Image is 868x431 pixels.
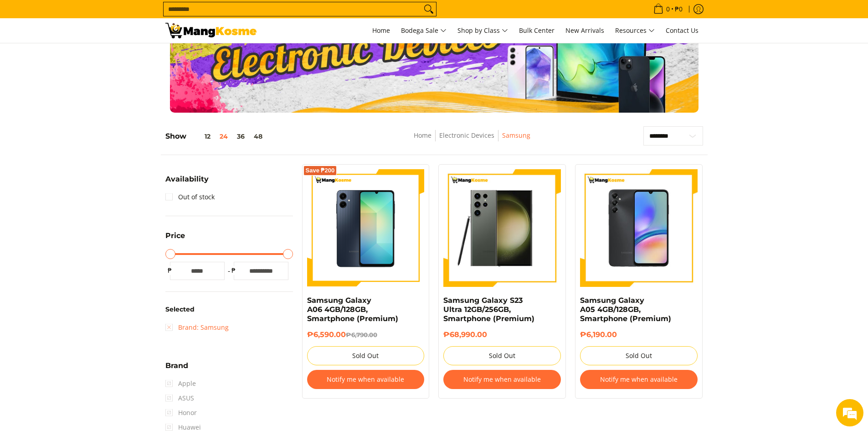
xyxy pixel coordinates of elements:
[165,391,194,405] span: ASUS
[165,306,293,314] h6: Selected
[519,26,555,35] span: Bulk Center
[443,346,561,365] button: Sold Out
[372,26,390,35] span: Home
[306,168,335,173] span: Save ₱200
[673,6,684,12] span: ₱0
[443,296,534,323] a: Samsung Galaxy S23 Ultra 12GB/256GB, Smartphone (Premium)
[165,176,209,183] span: Availability
[165,320,229,335] a: Brand: Samsung
[665,6,671,12] span: 0
[165,190,215,204] a: Out of stock
[443,330,561,339] h6: ₱68,990.00
[165,176,209,190] summary: Open
[502,130,530,141] span: Samsung
[580,296,671,323] a: Samsung Galaxy A05 4GB/128GB, Smartphone (Premium)
[165,132,267,141] h5: Show
[514,18,559,43] a: Bulk Center
[307,330,425,339] h6: ₱6,590.00
[165,232,185,246] summary: Open
[307,169,425,287] img: samsung-a06-smartphone-full-view-mang-kosme
[611,18,659,43] a: Resources
[414,131,431,140] a: Home
[165,376,196,391] span: Apple
[666,26,699,35] span: Contact Us
[561,18,609,43] a: New Arrivals
[453,18,513,43] a: Shop by Class
[215,133,232,140] button: 24
[580,330,698,339] h6: ₱6,190.00
[266,18,703,43] nav: Main Menu
[165,405,197,420] span: Honor
[349,130,594,151] nav: Breadcrumbs
[165,362,188,369] span: Brand
[165,232,185,239] span: Price
[565,26,604,35] span: New Arrivals
[396,18,451,43] a: Bodega Sale
[165,23,257,38] img: Electronic Devices - Premium Brands with Warehouse Prices l Mang Kosme Samsung
[249,133,267,140] button: 48
[443,169,561,287] img: Samsung Galaxy S23 Ultra 12GB/256GB, Smartphone (Premium)
[615,25,655,36] span: Resources
[443,370,561,389] button: Notify me when available
[580,346,698,365] button: Sold Out
[401,25,447,36] span: Bodega Sale
[232,133,249,140] button: 36
[307,346,425,365] button: Sold Out
[186,133,215,140] button: 12
[165,266,175,275] span: ₱
[229,266,238,275] span: ₱
[368,18,395,43] a: Home
[580,370,698,389] button: Notify me when available
[307,370,425,389] button: Notify me when available
[651,4,685,14] span: •
[307,296,398,323] a: Samsung Galaxy A06 4GB/128GB, Smartphone (Premium)
[439,131,494,140] a: Electronic Devices
[661,18,703,43] a: Contact Us
[346,331,377,338] del: ₱6,790.00
[580,169,698,287] img: Samsung Galaxy A05 4GB/128GB, Smartphone (Premium)
[421,2,436,16] button: Search
[457,25,508,36] span: Shop by Class
[165,362,188,376] summary: Open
